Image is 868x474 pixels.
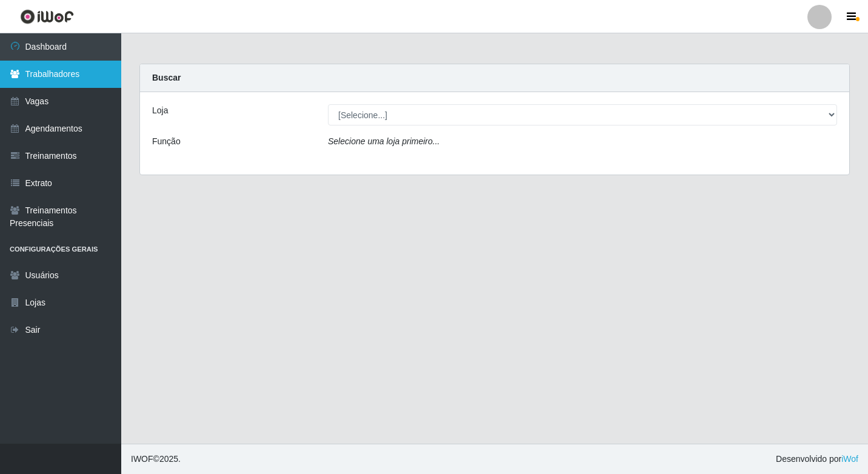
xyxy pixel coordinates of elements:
span: IWOF [131,454,153,464]
a: iWof [841,454,858,464]
strong: Buscar [152,73,181,82]
img: CoreUI Logo [20,9,74,24]
i: Selecione uma loja primeiro... [328,136,439,146]
span: Desenvolvido por [776,453,858,466]
label: Loja [152,104,168,117]
label: Função [152,135,181,148]
span: © 2025 . [131,453,181,466]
